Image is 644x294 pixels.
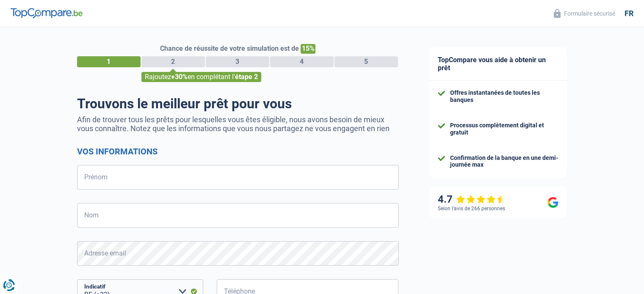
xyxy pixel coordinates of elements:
[438,206,505,212] div: Selon l’avis de 266 personnes
[77,56,141,67] div: 1
[171,73,188,81] span: +30%
[450,89,558,104] div: Offres instantanées de toutes les banques
[141,72,261,82] div: Rajoutez en complétant l'
[450,122,558,136] div: Processus complètement digital et gratuit
[334,56,398,67] div: 5
[160,44,299,52] span: Chance de réussite de votre simulation est de
[77,115,399,133] p: Afin de trouver tous les prêts pour lesquelles vous êtes éligible, nous avons besoin de mieux vou...
[450,154,558,169] div: Confirmation de la banque en une demi-journée max
[301,44,315,54] span: 15%
[77,146,399,157] h2: Vos informations
[549,6,620,20] button: Formulaire sécurisé
[141,56,205,67] div: 2
[270,56,334,67] div: 4
[429,47,567,81] div: TopCompare vous aide à obtenir un prêt
[11,8,83,18] img: TopCompare Logo
[235,73,258,81] span: étape 2
[438,193,506,206] div: 4.7
[625,9,633,18] div: fr
[77,96,399,112] h1: Trouvons le meilleur prêt pour vous
[206,56,269,67] div: 3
